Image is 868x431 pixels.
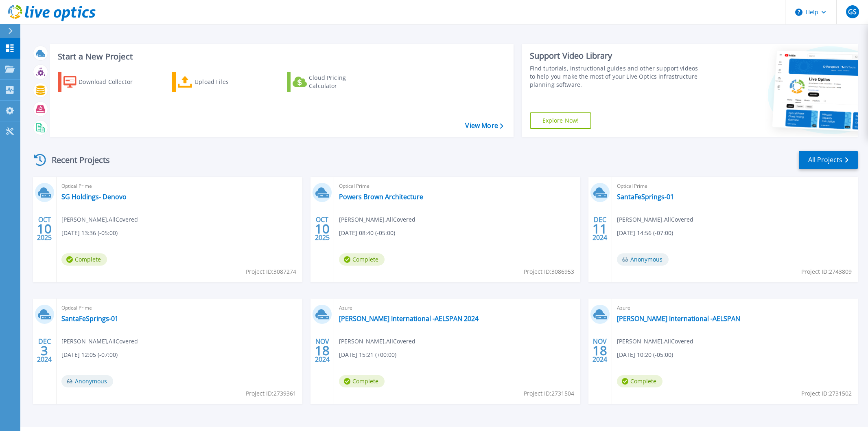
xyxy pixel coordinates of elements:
[524,267,574,276] span: Project ID: 3086953
[593,225,607,232] span: 11
[315,214,330,244] div: OCT 2025
[37,336,52,365] div: DEC 2024
[524,389,574,398] span: Project ID: 2731504
[617,375,662,387] span: Complete
[287,72,378,92] a: Cloud Pricing Calculator
[41,347,48,354] span: 3
[58,72,149,92] a: Download Collector
[37,214,52,244] div: OCT 2025
[315,336,330,365] div: NOV 2024
[530,51,702,61] div: Support Video Library
[339,337,415,346] span: [PERSON_NAME] , AllCovered
[339,193,423,201] a: Powers Brown Architecture
[339,314,479,323] a: [PERSON_NAME] International -AELSPAN 2024
[61,253,107,266] span: Complete
[37,225,52,232] span: 10
[339,229,395,237] span: [DATE] 08:40 (-05:00)
[530,64,702,89] div: Find tutorials, instructional guides and other support videos to help you make the most of your L...
[61,350,118,359] span: [DATE] 12:05 (-07:00)
[61,314,118,323] a: SantaFeSprings-01
[617,350,673,359] span: [DATE] 10:20 (-05:00)
[617,314,740,323] a: [PERSON_NAME] International -AELSPAN
[530,112,592,129] a: Explore Now!
[801,389,852,398] span: Project ID: 2731502
[339,253,385,266] span: Complete
[799,151,858,169] a: All Projects
[315,225,330,232] span: 10
[61,215,138,224] span: [PERSON_NAME] , AllCovered
[31,150,121,170] div: Recent Projects
[61,337,138,346] span: [PERSON_NAME] , AllCovered
[246,389,296,398] span: Project ID: 2739361
[617,303,853,312] span: Azure
[593,347,607,354] span: 18
[617,229,673,237] span: [DATE] 14:56 (-07:00)
[465,122,503,130] a: View More
[339,303,575,312] span: Azure
[617,193,674,201] a: SantaFeSprings-01
[309,74,374,90] div: Cloud Pricing Calculator
[61,229,118,237] span: [DATE] 13:36 (-05:00)
[246,267,296,276] span: Project ID: 3087274
[617,182,853,191] span: Optical Prime
[61,303,297,312] span: Optical Prime
[58,52,503,61] h3: Start a New Project
[339,350,396,359] span: [DATE] 15:21 (+00:00)
[79,74,144,90] div: Download Collector
[339,375,385,387] span: Complete
[339,215,415,224] span: [PERSON_NAME] , AllCovered
[848,9,857,15] span: GS
[61,375,113,387] span: Anonymous
[617,215,693,224] span: [PERSON_NAME] , AllCovered
[339,182,575,191] span: Optical Prime
[172,72,263,92] a: Upload Files
[617,253,669,266] span: Anonymous
[592,214,608,244] div: DEC 2024
[592,336,608,365] div: NOV 2024
[195,74,260,90] div: Upload Files
[61,182,297,191] span: Optical Prime
[315,347,330,354] span: 18
[801,267,852,276] span: Project ID: 2743809
[617,337,693,346] span: [PERSON_NAME] , AllCovered
[61,193,127,201] a: SG Holdings- Denovo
